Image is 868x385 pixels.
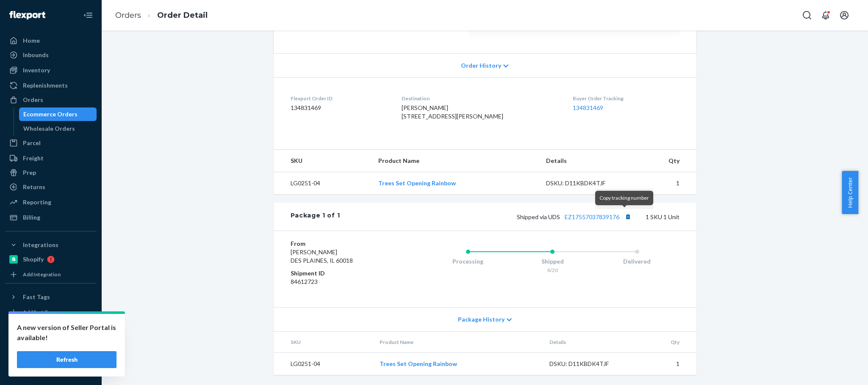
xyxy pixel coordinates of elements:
td: 1 [632,172,696,195]
div: Processing [426,257,510,266]
button: Open Search Box [799,7,815,24]
div: Add Fast Tag [23,308,53,316]
div: Parcel [23,139,41,147]
dt: Flexport Order ID [291,95,388,102]
a: Order Detail [157,11,208,20]
button: Copy tracking number [623,211,634,222]
span: Shipped via UDS [517,213,634,220]
div: Integrations [23,241,58,249]
div: Prep [23,168,36,177]
span: Package History [458,315,505,324]
th: Details [543,332,636,353]
span: Order History [461,61,501,70]
a: Help Center [5,349,97,363]
a: Orders [5,93,97,107]
div: Freight [23,154,44,162]
a: 134831469 [573,104,603,111]
a: Prep [5,166,97,179]
div: Inbounds [23,51,49,59]
a: Add Fast Tag [5,307,97,317]
div: Orders [23,96,43,104]
th: SKU [274,150,372,172]
a: Wholesale Orders [19,122,97,135]
a: Billing [5,211,97,224]
div: Billing [23,213,40,222]
a: Returns [5,180,97,194]
div: DSKU: D11KBDK4TJF [546,179,626,187]
div: Ecommerce Orders [23,110,78,118]
th: Details [539,150,632,172]
th: Qty [635,332,696,353]
dd: 84612723 [291,278,392,286]
a: Add Integration [5,269,97,280]
div: 8/20 [510,267,595,274]
td: LG0251-04 [274,353,373,375]
span: [PERSON_NAME] [STREET_ADDRESS][PERSON_NAME] [402,104,503,120]
a: Freight [5,151,97,165]
button: Open account menu [836,7,853,24]
div: Delivered [595,257,679,266]
div: Home [23,36,40,45]
div: Add Integration [23,271,61,278]
button: Give Feedback [5,364,97,377]
a: Orders [115,11,141,20]
div: 1 SKU 1 Unit [340,211,679,222]
a: Reporting [5,195,97,209]
a: Inventory [5,63,97,77]
div: DSKU: D11KBDK4TJF [549,360,629,368]
dt: From [291,239,392,248]
a: Talk to Support [5,335,97,349]
div: Package 1 of 1 [291,211,340,222]
a: Settings [5,321,97,334]
button: Fast Tags [5,290,97,304]
dt: Buyer Order Tracking [573,95,679,102]
span: Copy tracking number [599,195,649,201]
div: Reporting [23,198,51,206]
button: Open notifications [817,7,834,24]
th: Product Name [373,332,542,353]
a: Parcel [5,136,97,150]
div: Wholesale Orders [23,124,75,133]
button: Help Center [842,171,858,214]
div: Returns [23,183,45,191]
a: Home [5,34,97,47]
a: Trees Set Opening Rainbow [380,360,457,367]
th: Qty [632,150,696,172]
td: LG0251-04 [274,172,372,195]
td: 1 [635,353,696,375]
div: Replenishments [23,81,68,90]
a: EZ17557037839176 [565,213,619,220]
img: Flexport logo [9,11,45,19]
p: A new version of Seller Portal is available! [17,322,116,343]
a: Replenishments [5,79,97,92]
button: Integrations [5,238,97,252]
div: Inventory [23,66,50,74]
a: Trees Set Opening Rainbow [378,179,456,187]
a: Inbounds [5,48,97,62]
dt: Shipment ID [291,269,392,278]
button: Refresh [17,351,116,368]
ol: breadcrumbs [108,3,214,28]
th: Product Name [372,150,539,172]
div: Shipped [510,257,595,266]
span: [PERSON_NAME] DES PLAINES, IL 60018 [291,248,353,264]
dd: 134831469 [291,104,388,112]
a: Ecommerce Orders [19,107,97,121]
div: Fast Tags [23,293,50,301]
dt: Destination [402,95,559,102]
a: Shopify [5,253,97,266]
div: Shopify [23,255,44,264]
th: SKU [274,332,373,353]
button: Close Navigation [80,7,97,24]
